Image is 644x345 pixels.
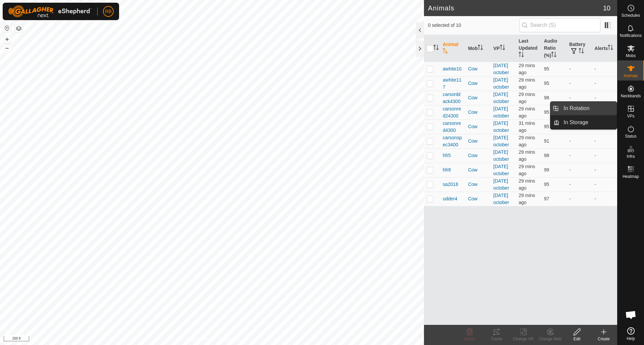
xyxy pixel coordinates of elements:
[624,74,638,78] span: Animals
[519,77,535,90] span: 3 Oct 2025, 8:02 am
[105,8,111,15] span: RB
[493,164,509,176] a: [DATE] october
[603,3,610,13] span: 10
[567,91,592,105] td: -
[579,49,584,54] p-sorticon: Activate to sort
[8,5,92,17] img: Gallagher Logo
[468,138,488,145] div: Cow
[623,175,639,179] span: Heatmap
[443,181,458,188] span: sa2018
[468,166,488,174] div: Cow
[621,305,641,325] div: Open chat
[468,94,488,101] div: Cow
[544,81,549,86] span: 95
[443,120,463,134] span: carsonred4300
[567,148,592,163] td: -
[621,13,640,17] span: Schedules
[592,91,617,105] td: -
[493,106,509,118] a: [DATE] october
[563,336,590,342] div: Edit
[550,116,617,129] li: In Storage
[592,35,617,62] th: Alerts
[592,192,617,206] td: -
[567,76,592,91] td: -
[627,154,635,158] span: Infra
[592,177,617,192] td: -
[493,135,509,147] a: [DATE] october
[443,49,448,54] p-sorticon: Activate to sort
[493,63,509,75] a: [DATE] october
[15,24,23,33] button: Map Layers
[464,337,476,341] span: Delete
[510,336,537,342] div: Change VP
[493,149,509,162] a: [DATE] october
[551,53,556,58] p-sorticon: Activate to sort
[544,109,549,115] span: 95
[567,35,592,62] th: Battery
[519,164,535,176] span: 3 Oct 2025, 8:02 am
[493,120,509,133] a: [DATE] october
[443,77,463,91] span: awhite117
[621,94,641,98] span: Neckbands
[493,92,509,104] a: [DATE] october
[493,77,509,90] a: [DATE] october
[465,35,490,62] th: Mob
[443,134,463,148] span: carsonspec3400
[544,95,549,100] span: 98
[544,196,549,201] span: 97
[625,134,636,138] span: Status
[468,195,488,202] div: Cow
[519,120,535,133] span: 3 Oct 2025, 8:00 am
[443,152,451,159] span: hfr5
[592,134,617,148] td: -
[620,34,642,38] span: Notifications
[559,102,617,115] a: In Rotation
[519,106,535,118] span: 3 Oct 2025, 8:01 am
[567,134,592,148] td: -
[428,4,603,12] h2: Animals
[567,163,592,177] td: -
[519,63,535,75] span: 3 Oct 2025, 8:02 am
[185,336,211,342] a: Privacy Policy
[563,104,589,112] span: In Rotation
[618,325,644,343] a: Help
[468,123,488,130] div: Cow
[491,35,516,62] th: VP
[3,44,11,52] button: –
[608,46,613,51] p-sorticon: Activate to sort
[443,166,451,174] span: hfr8
[544,182,549,187] span: 95
[544,167,549,172] span: 99
[590,336,617,342] div: Create
[519,92,535,104] span: 3 Oct 2025, 8:01 am
[544,124,549,129] span: 95
[592,163,617,177] td: -
[468,65,488,72] div: Cow
[592,76,617,91] td: -
[478,46,483,51] p-sorticon: Activate to sort
[516,35,541,62] th: Last Updated
[592,148,617,163] td: -
[567,192,592,206] td: -
[468,80,488,87] div: Cow
[219,336,238,342] a: Contact Us
[627,337,635,341] span: Help
[468,109,488,116] div: Cow
[443,65,462,72] span: awhite10
[468,181,488,188] div: Cow
[544,66,549,71] span: 95
[493,178,509,191] a: [DATE] october
[443,195,458,202] span: udder4
[550,102,617,115] li: In Rotation
[567,177,592,192] td: -
[443,91,463,105] span: carsonblack4300
[626,54,636,58] span: Mobs
[627,114,634,118] span: VPs
[519,193,535,205] span: 3 Oct 2025, 8:02 am
[3,35,11,43] button: +
[544,153,549,158] span: 98
[519,53,524,58] p-sorticon: Activate to sort
[559,116,617,129] a: In Storage
[483,336,510,342] div: Tracks
[433,46,439,51] p-sorticon: Activate to sort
